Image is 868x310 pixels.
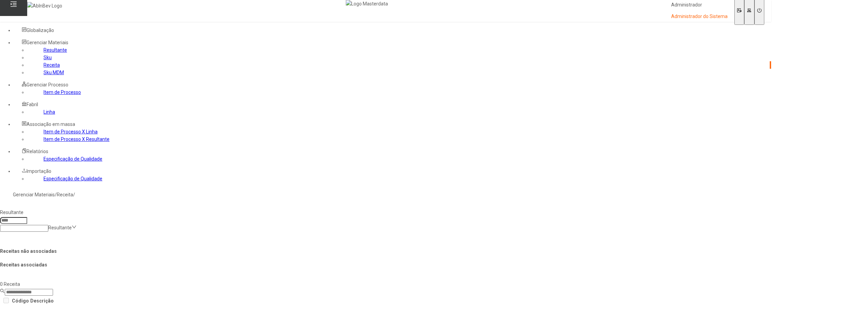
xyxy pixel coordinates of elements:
img: AbInBev Logo [27,2,62,10]
p: Administrador [671,2,728,9]
span: Importação [27,168,51,174]
a: Receita [44,62,60,68]
a: Linha [44,109,55,115]
a: Sku [44,55,52,60]
a: Item de Processo X Resultante [44,136,109,142]
span: Globalização [27,28,54,33]
a: Especificação de Qualidade [44,176,102,181]
span: Associação em massa [27,121,75,127]
a: Item de Processo X Linha [44,129,98,134]
a: Especificação de Qualidade [44,156,102,162]
span: Relatórios [27,149,48,154]
a: Gerenciar Materiais [13,192,55,197]
nz-select-placeholder: Resultante [48,225,72,230]
th: Código [12,296,29,306]
a: Receita [57,192,73,197]
span: Fabril [27,102,38,107]
a: Resultante [44,47,67,53]
p: Administrador do Sistema [671,13,728,20]
a: Sku MDM [44,70,64,75]
span: Gerenciar Materiais [27,40,68,45]
span: Gerenciar Processo [27,82,68,87]
nz-breadcrumb-separator: / [73,192,75,197]
th: Descrição [30,296,54,306]
a: Item de Processo [44,89,81,95]
nz-breadcrumb-separator: / [55,192,57,197]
